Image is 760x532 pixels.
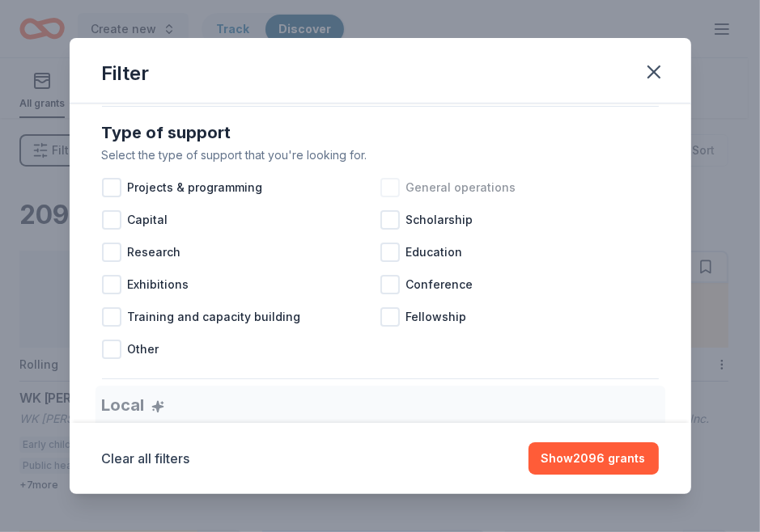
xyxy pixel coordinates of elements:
span: Scholarship [406,210,473,230]
span: Research [128,243,181,262]
span: Education [406,243,463,262]
span: General operations [406,178,516,197]
span: Capital [128,210,168,230]
button: Show2096 grants [529,442,659,475]
button: Clear all filters [102,449,190,468]
span: Fellowship [406,307,467,327]
span: Conference [406,275,473,294]
div: Select the type of support that you're looking for. [102,146,659,165]
span: Projects & programming [128,178,263,197]
div: Type of support [102,120,659,146]
span: Training and capacity building [128,307,301,327]
div: Filter [102,61,150,87]
span: Other [128,340,159,359]
span: Exhibitions [128,275,189,294]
